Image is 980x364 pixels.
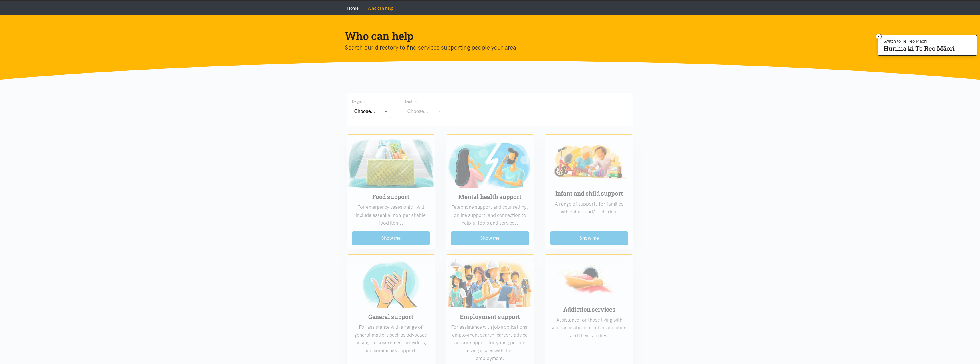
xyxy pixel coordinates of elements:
button: Choose... [405,105,444,118]
div: Region [352,98,391,105]
div: Choose... [407,107,428,115]
p: Search our directory to find services supporting people your area. [345,43,626,52]
h1: Who can help [345,29,626,43]
li: Who can help [359,5,393,12]
button: Choose... [352,105,391,118]
div: Choose... [354,107,375,115]
a: Home [347,6,359,11]
p: Switch to Te Reo Māori [884,40,955,43]
div: District [405,98,444,105]
p: Hurihia ki Te Reo Māori [884,46,955,51]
